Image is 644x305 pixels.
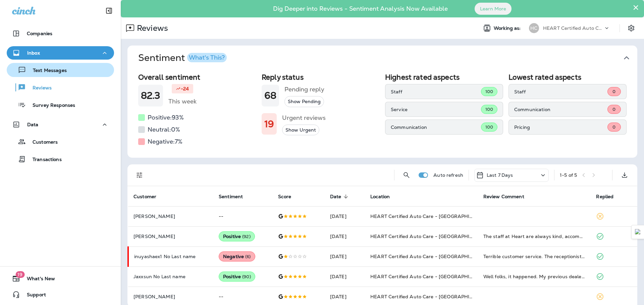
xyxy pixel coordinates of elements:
h5: Pending reply [284,84,324,95]
div: What's This? [189,55,225,61]
p: -24 [181,85,189,92]
h5: Positive: 93 % [148,112,184,123]
span: Location [370,194,390,200]
td: [DATE] [325,206,365,226]
h1: 68 [264,90,276,101]
span: Location [370,194,398,200]
div: Positive [219,231,255,241]
h5: Negative: 7 % [148,136,182,147]
div: The staff at Heart are always kind, accommodating, and honest with everything when we bring our c... [483,233,586,240]
h5: This week [168,96,197,107]
p: Staff [514,89,607,94]
button: Show Pending [284,96,324,107]
button: Search Reviews [400,168,413,182]
div: HC [529,23,539,33]
span: Date [330,194,341,200]
span: 100 [485,106,493,112]
button: Data [7,118,114,131]
span: What's New [20,276,55,284]
p: Staff [391,89,481,94]
span: 19 [15,271,24,278]
h2: Overall sentiment [138,73,256,81]
p: Dig Deeper into Reviews - Sentiment Analysis Now Available [254,8,467,10]
p: Pricing [514,125,607,130]
p: Reviews [26,85,52,91]
button: Support [7,288,114,301]
p: Text Messages [26,68,67,74]
p: [PERSON_NAME] [133,234,208,239]
h5: Neutral: 0 % [148,124,180,135]
span: Sentiment [219,194,243,200]
div: Negative [219,251,255,261]
span: Replied [596,194,622,200]
button: Survey Responses [7,98,114,112]
span: Replied [596,194,613,200]
button: Inbox [7,46,114,60]
span: 0 [612,106,615,112]
span: 100 [485,89,493,94]
h2: Highest rated aspects [385,73,503,81]
span: Date [330,194,350,200]
button: Companies [7,27,114,40]
button: Learn More [475,3,512,15]
button: Settings [625,22,637,34]
span: Score [278,194,291,200]
h5: Urgent reviews [282,112,326,123]
span: Working as: [494,25,522,31]
span: Score [278,194,300,200]
div: 1 - 5 of 5 [560,172,577,178]
div: Well folks, it happened. My previous dealer serviced Audi A3. One morning on my way to work. My A... [483,273,586,280]
span: ( 92 ) [242,234,251,239]
p: Auto refresh [433,172,463,178]
button: Filters [133,168,146,182]
p: Jaxxsun No Last name [133,274,208,279]
div: Positive [219,272,255,282]
p: Data [27,122,39,127]
p: Last 7 Days [487,172,513,178]
button: 19What's New [7,272,114,285]
button: Export as CSV [618,168,631,182]
td: [DATE] [325,246,365,266]
span: ( 90 ) [242,274,251,280]
button: Transactions [7,152,114,166]
span: HEART Certified Auto Care - [GEOGRAPHIC_DATA] [370,233,491,239]
span: Review Comment [483,194,524,200]
h2: Lowest rated aspects [508,73,627,81]
p: Reviews [134,23,168,33]
span: 100 [485,124,493,130]
p: HEART Certified Auto Care [543,25,603,31]
button: SentimentWhat's This? [133,46,643,70]
button: Reviews [7,80,114,94]
td: -- [213,206,273,226]
h1: Sentiment [138,52,227,64]
p: Communication [391,125,481,130]
span: HEART Certified Auto Care - [GEOGRAPHIC_DATA] [370,253,491,259]
div: Terrible customer service. The receptionist is a despotic person who is not interested in satisfy... [483,253,586,260]
span: Support [20,292,46,300]
p: Customers [26,139,58,146]
span: ( 6 ) [245,254,251,259]
p: Companies [27,31,52,36]
button: Text Messages [7,63,114,77]
p: Communication [514,107,607,112]
p: Transactions [26,157,62,163]
span: HEART Certified Auto Care - [GEOGRAPHIC_DATA] [370,213,491,219]
p: [PERSON_NAME] [133,214,208,219]
button: What's This? [187,53,227,62]
p: [PERSON_NAME] [133,294,208,299]
div: SentimentWhat's This? [127,70,637,158]
td: [DATE] [325,266,365,287]
td: [DATE] [325,226,365,246]
button: Collapse Sidebar [100,4,118,17]
h2: Reply status [262,73,380,81]
span: HEART Certified Auto Care - [GEOGRAPHIC_DATA] [370,294,491,300]
h1: 19 [264,119,274,130]
h1: 82.3 [141,90,160,101]
p: Service [391,107,481,112]
p: inuyashaex1 No Last name [134,254,208,259]
button: Customers [7,135,114,149]
button: Show Urgent [282,125,319,136]
span: HEART Certified Auto Care - [GEOGRAPHIC_DATA] [370,274,491,280]
img: Detect Auto [635,229,641,235]
span: Customer [133,194,156,200]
